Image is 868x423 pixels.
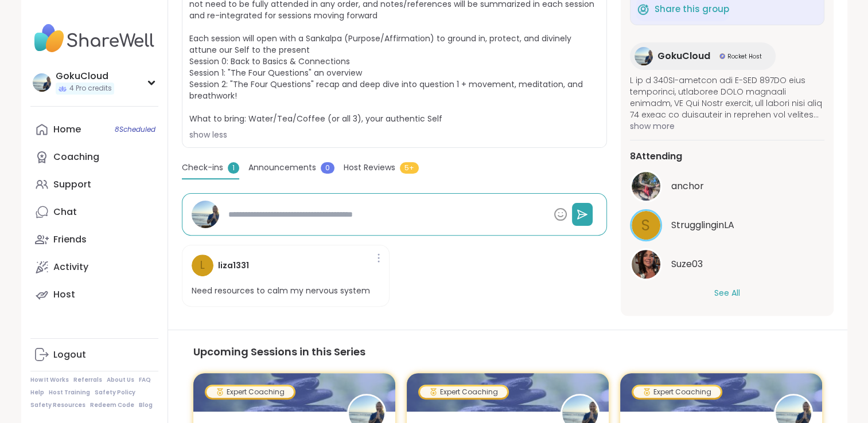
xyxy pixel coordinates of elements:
a: Logout [30,341,158,369]
img: ShareWell Logomark [636,2,650,16]
a: Safety Resources [30,401,85,409]
img: Rocket Host [719,53,725,59]
a: Chat [30,198,158,226]
p: Need resources to calm my nervous system [192,285,370,297]
span: 4 Pro credits [69,84,112,93]
button: See All [714,287,740,299]
h4: liza1331 [218,260,249,272]
a: Home8Scheduled [30,116,158,143]
img: GokuCloud [192,201,219,228]
a: How It Works [30,376,69,384]
a: GokuCloudGokuCloudRocket HostRocket Host [630,42,776,70]
a: Suze03Suze03 [630,248,824,280]
img: Suze03 [632,250,660,279]
div: Support [53,178,91,191]
span: show more [630,120,824,132]
span: Announcements [248,162,316,174]
a: Host Training [49,389,90,397]
span: S [641,214,650,236]
h3: Upcoming Sessions in this Series [193,344,822,359]
span: GokuCloud [657,49,710,63]
span: Check-ins [182,162,223,174]
div: Home [53,123,81,136]
div: Expert Coaching [420,386,507,398]
div: Host [53,288,75,301]
img: ShareWell Nav Logo [30,18,158,58]
span: 8 Scheduled [115,125,155,134]
a: anchoranchor [630,170,824,202]
img: GokuCloud [635,47,653,65]
span: l [200,257,205,274]
a: Coaching [30,143,158,171]
span: L ip d 340SI-ametcon adi E-SED 897DO eius temporinci, utlaboree DOLO magnaali enimadm, VE Qui Nos... [630,75,824,120]
span: 5+ [400,162,419,174]
a: Safety Policy [95,389,135,397]
div: Coaching [53,151,99,163]
div: Friends [53,233,87,246]
div: Chat [53,206,77,218]
div: show less [189,129,600,140]
div: Logout [53,348,86,361]
span: 1 [228,162,239,174]
a: Support [30,171,158,198]
span: Share this group [655,2,729,15]
span: Suze03 [671,257,703,271]
span: anchor [671,179,704,193]
img: anchor [632,172,660,201]
a: Referrals [73,376,102,384]
a: FAQ [139,376,151,384]
a: Activity [30,253,158,281]
div: Expert Coaching [207,386,294,398]
a: Blog [139,401,153,409]
span: Host Reviews [344,162,395,174]
a: Host [30,281,158,308]
span: StrugglinginLA [671,218,734,232]
div: Expert Coaching [633,386,721,398]
span: Rocket Host [727,52,762,60]
a: Redeem Code [90,401,134,409]
a: SStrugglinginLA [630,209,824,241]
img: GokuCloud [33,73,51,92]
a: About Us [107,376,134,384]
a: Friends [30,226,158,253]
span: 8 Attending [630,150,682,163]
span: 0 [321,162,334,174]
div: GokuCloud [56,70,114,83]
a: Help [30,389,44,397]
div: Activity [53,261,88,273]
